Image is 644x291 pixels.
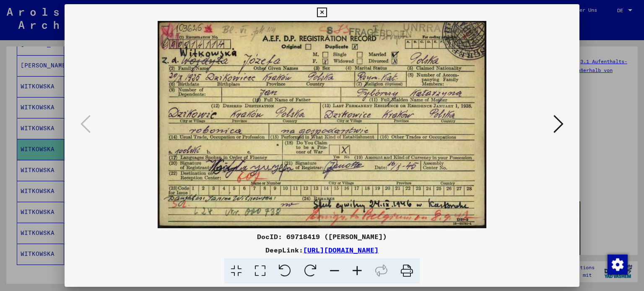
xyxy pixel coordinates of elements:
[608,255,628,275] img: Zustimmung ändern
[65,245,580,255] div: DeepLink:
[65,232,580,242] div: DocID: 69718419 ([PERSON_NAME])
[607,254,627,274] div: Zustimmung ändern
[93,21,551,228] img: 001.jpg
[303,246,379,254] a: [URL][DOMAIN_NAME]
